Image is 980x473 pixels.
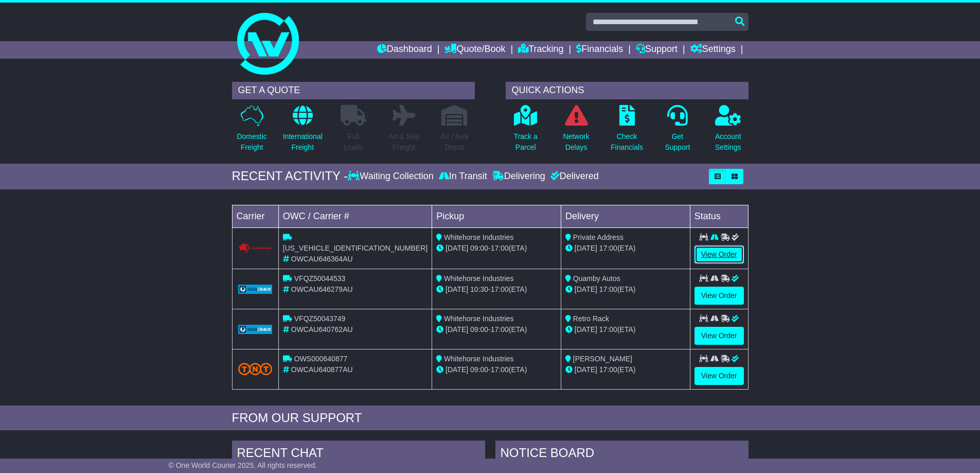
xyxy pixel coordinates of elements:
[514,131,538,153] p: Track a Parcel
[446,244,468,252] span: [DATE]
[444,41,505,59] a: Quote/Book
[294,274,346,283] span: VFQZ50044533
[278,205,432,227] td: OWC / Carrier #
[441,131,469,153] p: Air / Sea Depot
[282,104,323,159] a: InternationalFreight
[238,285,272,294] img: GetCarrierServiceLogo
[432,205,561,227] td: Pickup
[506,82,749,99] div: QUICK ACTIONS
[236,104,267,159] a: DomesticFreight
[237,131,266,153] p: Domestic Freight
[599,244,617,252] span: 17:00
[690,205,748,227] td: Status
[444,233,513,241] span: Whitehorse Industries
[348,171,436,182] div: Waiting Collection
[283,244,427,252] span: [US_VEHICLE_IDENTIFICATION_NUMBER]
[562,104,590,159] a: NetworkDelays
[565,324,686,335] div: (ETA)
[238,243,272,254] img: Couriers_Please.png
[470,244,488,252] span: 09:00
[470,285,488,293] span: 10:30
[491,325,509,334] span: 17:00
[294,355,348,363] span: OWS000640877
[444,314,513,323] span: Whitehorse Industries
[238,363,272,375] img: TNT_Domestic.png
[232,205,278,227] td: Carrier
[495,441,749,468] div: NOTICE BOARD
[715,104,742,159] a: AccountSettings
[694,287,744,305] a: View Order
[518,41,563,59] a: Tracking
[573,355,632,363] span: [PERSON_NAME]
[490,171,548,182] div: Delivering
[291,255,353,263] span: OWCAU646364AU
[470,365,488,374] span: 09:00
[694,327,744,345] a: View Order
[610,104,644,159] a: CheckFinancials
[599,325,617,334] span: 17:00
[169,461,317,469] span: © One World Courier 2025. All rights reserved.
[444,274,513,283] span: Whitehorse Industries
[715,131,741,153] p: Account Settings
[491,244,509,252] span: 17:00
[294,314,346,323] span: VFQZ50043749
[563,131,589,153] p: Network Delays
[446,285,468,293] span: [DATE]
[664,104,690,159] a: GetSupport
[291,325,353,334] span: OWCAU640762AU
[599,365,617,374] span: 17:00
[232,441,485,468] div: RECENT CHAT
[575,285,597,293] span: [DATE]
[575,244,597,252] span: [DATE]
[565,284,686,295] div: (ETA)
[291,365,353,374] span: OWCAU640877AU
[436,284,557,295] div: - (ETA)
[232,411,749,426] div: FROM OUR SUPPORT
[436,364,557,375] div: - (ETA)
[548,171,599,182] div: Delivered
[513,104,538,159] a: Track aParcel
[694,246,744,264] a: View Order
[611,131,643,153] p: Check Financials
[690,41,736,59] a: Settings
[444,355,513,363] span: Whitehorse Industries
[565,364,686,375] div: (ETA)
[573,274,620,283] span: Quamby Autos
[291,285,353,293] span: OWCAU646279AU
[491,365,509,374] span: 17:00
[283,131,323,153] p: International Freight
[561,205,690,227] td: Delivery
[491,285,509,293] span: 17:00
[446,365,468,374] span: [DATE]
[232,82,475,99] div: GET A QUOTE
[565,243,686,254] div: (ETA)
[341,131,366,153] p: Full Loads
[576,41,623,59] a: Financials
[573,314,609,323] span: Retro Rack
[575,365,597,374] span: [DATE]
[389,131,419,153] p: Air & Sea Freight
[436,171,490,182] div: In Transit
[575,325,597,334] span: [DATE]
[446,325,468,334] span: [DATE]
[436,324,557,335] div: - (ETA)
[470,325,488,334] span: 09:00
[232,169,348,184] div: RECENT ACTIVITY -
[599,285,617,293] span: 17:00
[238,325,272,334] img: GetCarrierServiceLogo
[436,243,557,254] div: - (ETA)
[636,41,678,59] a: Support
[665,131,690,153] p: Get Support
[573,233,623,241] span: Private Address
[377,41,432,59] a: Dashboard
[694,367,744,385] a: View Order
